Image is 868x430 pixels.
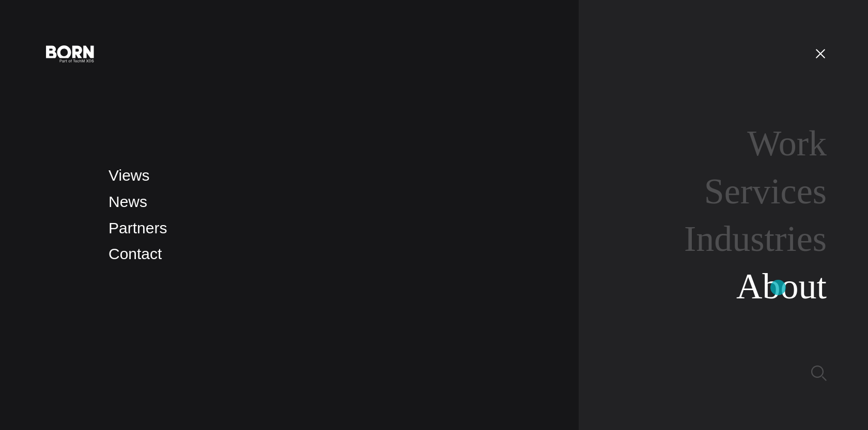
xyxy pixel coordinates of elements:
img: Search [811,365,827,381]
a: Views [109,167,149,184]
button: Open [808,42,833,64]
a: Industries [684,219,827,259]
a: News [109,193,147,210]
a: Contact [109,245,162,262]
a: Work [747,123,827,163]
a: Services [704,171,827,211]
a: Partners [109,219,167,236]
a: About [736,266,827,306]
